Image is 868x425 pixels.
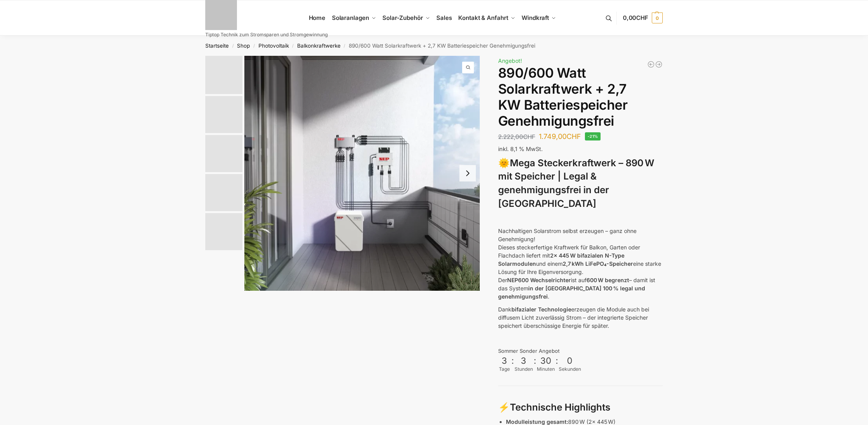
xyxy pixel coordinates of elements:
span: / [289,43,297,49]
div: Minuten [537,366,555,373]
a: Solar-Zubehör [379,0,433,36]
span: 0,00 [623,14,648,21]
p: Dank erzeugen die Module auch bei diffusem Licht zuverlässig Strom – der integrierte Speicher spe... [498,305,663,330]
h3: ⚡ [498,401,663,414]
div: Sommer Sonder Angebot [498,347,663,355]
p: Nachhaltigen Solarstrom selbst erzeugen – ganz ohne Genehmigung! Dieses steckerfertige Kraftwerk ... [498,227,663,301]
a: Windkraft [518,0,560,36]
strong: Technische Highlights [510,402,610,413]
a: Photovoltaik [258,43,289,49]
strong: 600 W begrenzt [586,277,629,283]
a: Shop [237,43,250,49]
bdi: 1.749,00 [539,132,581,140]
strong: bifazialer Technologie [511,306,571,313]
strong: 2,7 kWh LiFePO₄-Speicher [563,260,633,267]
a: Balkonkraftwerk 405/600 Watt erweiterbar [647,60,655,68]
span: 0 [652,12,663,23]
span: inkl. 8,1 % MwSt. [498,146,543,152]
bdi: 2.222,00 [498,133,535,140]
div: 0 [560,356,580,366]
strong: Modulleistung gesamt: [506,418,568,425]
span: Kontakt & Anfahrt [458,14,508,21]
strong: Mega Steckerkraftwerk – 890 W mit Speicher | Legal & genehmigungsfrei in der [GEOGRAPHIC_DATA] [498,157,654,209]
div: Sekunden [559,366,581,373]
span: Windkraft [522,14,549,21]
h3: 🌞 [498,156,663,211]
a: Sales [433,0,455,36]
a: Balkonkraftwerke [297,43,341,49]
span: CHF [567,132,581,140]
a: Balkonkraftwerk 890 Watt Solarmodulleistung mit 2kW/h Zendure Speicher [655,60,663,68]
span: CHF [523,133,535,140]
div: 3 [499,356,510,366]
span: CHF [636,14,648,21]
a: Steckerkraftwerk mit 2,7kwh-SpeicherBalkonkraftwerk mit 27kw Speicher [244,56,480,291]
span: -21% [585,132,601,140]
img: Bificial 30 % mehr Leistung [205,213,242,250]
strong: 2x 445 W bifazialen N-Type Solarmodulen [498,252,624,267]
span: / [250,43,258,49]
span: Angebot! [498,57,522,64]
span: Solar-Zubehör [382,14,423,21]
div: : [556,356,558,371]
p: Tiptop Technik zum Stromsparen und Stromgewinnung [205,32,328,37]
img: BDS1000 [205,174,242,211]
div: : [511,356,514,371]
img: Balkonkraftwerk mit 2,7kw Speicher [244,56,480,291]
span: Solaranlagen [332,14,369,21]
div: Tage [498,366,511,373]
img: Balkonkraftwerk mit 2,7kw Speicher [205,56,242,94]
nav: Breadcrumb [192,36,677,56]
span: Sales [436,14,452,21]
div: : [534,356,536,371]
strong: NEP600 Wechselrichter [507,277,571,283]
img: Bificial im Vergleich zu billig Modulen [205,135,242,172]
a: 0,00CHF 0 [623,6,663,30]
span: / [341,43,349,49]
div: 3 [515,356,532,366]
a: Solaranlagen [328,0,379,36]
div: 30 [538,356,554,366]
strong: in der [GEOGRAPHIC_DATA] 100 % legal und genehmigungsfrei [498,285,645,300]
button: Next slide [459,165,476,181]
h1: 890/600 Watt Solarkraftwerk + 2,7 KW Batteriespeicher Genehmigungsfrei [498,65,663,129]
img: Balkonkraftwerk mit 2,7kw Speicher [205,96,242,133]
div: Stunden [515,366,533,373]
span: / [229,43,237,49]
a: Startseite [205,43,229,49]
a: Kontakt & Anfahrt [455,0,518,36]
